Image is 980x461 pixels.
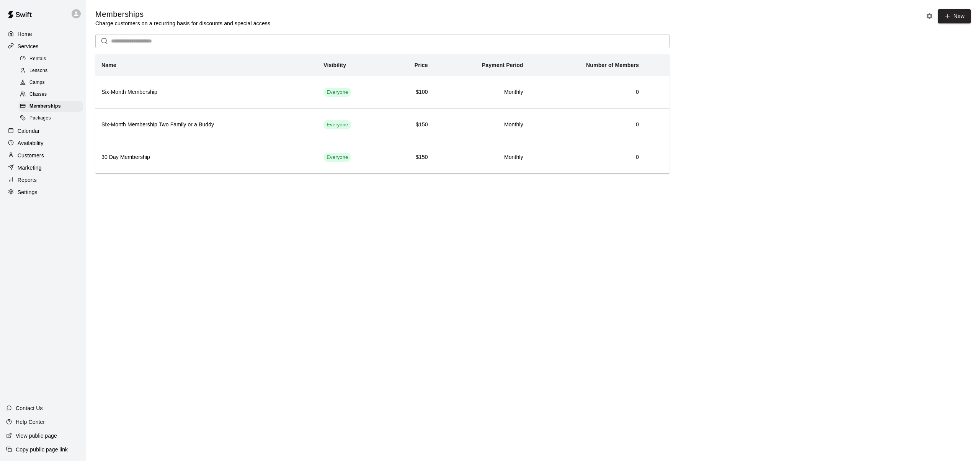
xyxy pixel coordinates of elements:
h6: Six-Month Membership [101,88,311,96]
a: Services [6,41,80,52]
span: Everyone [323,121,351,129]
a: Lessons [18,65,86,77]
p: Services [18,43,39,50]
span: Classes [29,91,47,98]
a: Reports [6,174,80,186]
a: Home [6,28,80,40]
span: Packages [29,114,51,122]
p: Charge customers on a recurring basis for discounts and special access [95,20,270,27]
div: This membership is visible to all customers [323,153,351,162]
div: Lessons [18,65,83,76]
div: Packages [18,113,83,124]
a: Packages [18,113,86,124]
h6: 30 Day Membership [101,153,311,162]
span: Lessons [29,67,48,75]
p: View public page [16,432,57,440]
a: Memberships [18,101,86,113]
a: Settings [6,186,80,198]
a: Rentals [18,53,86,65]
h6: Monthly [440,153,523,162]
a: Marketing [6,162,80,173]
h5: Memberships [95,9,270,20]
b: Number of Members [586,62,639,68]
span: Everyone [323,89,351,96]
h6: 0 [536,153,639,162]
a: Camps [18,77,86,89]
p: Copy public page link [16,446,68,453]
p: Reports [18,176,37,184]
h6: 0 [536,121,639,129]
div: Memberships [18,101,83,112]
b: Payment Period [482,62,523,68]
h6: $100 [395,88,428,96]
h6: Six-Month Membership Two Family or a Buddy [101,121,311,129]
span: Rentals [29,55,46,63]
p: Calendar [18,127,40,135]
p: Marketing [18,164,42,172]
h6: Monthly [440,121,523,129]
a: Calendar [6,125,80,137]
p: Availability [18,139,44,147]
span: Camps [29,79,45,87]
b: Name [101,62,116,68]
h6: Monthly [440,88,523,96]
p: Customers [18,152,44,159]
p: Contact Us [16,404,43,412]
b: Price [415,62,428,68]
b: Visibility [323,62,346,68]
p: Home [18,30,32,38]
table: simple table [95,54,670,173]
p: Help Center [16,418,45,426]
h6: $150 [395,121,428,129]
div: Rentals [18,54,83,64]
div: Classes [18,89,83,100]
button: Memberships settings [924,10,935,22]
p: Settings [18,188,38,196]
h6: $150 [395,153,428,162]
div: This membership is visible to all customers [323,88,351,97]
span: Memberships [29,103,61,110]
div: This membership is visible to all customers [323,120,351,129]
a: Customers [6,150,80,161]
span: Everyone [323,154,351,161]
h6: 0 [536,88,639,96]
a: Availability [6,137,80,149]
a: Classes [18,89,86,101]
a: New [938,9,971,23]
div: Camps [18,77,83,88]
